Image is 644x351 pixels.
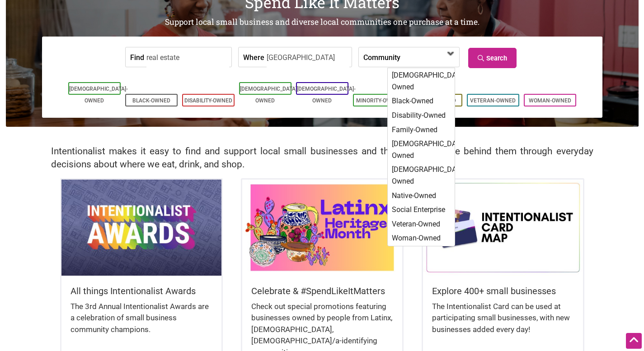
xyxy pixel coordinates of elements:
a: Disability-Owned [184,97,232,104]
div: Scroll Back to Top [626,333,642,349]
img: Latinx / Hispanic Heritage Month [242,180,402,275]
label: Find [130,47,144,67]
a: Search [468,48,517,68]
div: The 3rd Annual Intentionalist Awards are a celebration of small business community champions. [71,301,212,345]
div: Native-Owned [389,189,454,203]
a: [DEMOGRAPHIC_DATA]-Owned [297,86,356,104]
a: [DEMOGRAPHIC_DATA]-Owned [240,86,299,104]
label: Community [363,47,400,67]
h2: Support local small business and diverse local communities one purchase at a time. [6,17,639,28]
a: Minority-Owned [356,97,402,104]
h2: Intentionalist makes it easy to find and support local small businesses and the diverse people be... [51,145,593,171]
img: Intentionalist Awards [61,180,221,275]
input: neighborhood, city, state [267,47,349,68]
div: The Intentionalist Card can be used at participating small businesses, with new businesses added ... [432,301,574,345]
h5: Celebrate & #SpendLikeItMatters [251,285,393,297]
div: Woman-Owned [389,231,454,245]
div: Disability-Owned [389,108,454,123]
div: [DEMOGRAPHIC_DATA]-Owned [389,68,454,94]
a: Woman-Owned [529,97,571,104]
div: [DEMOGRAPHIC_DATA]-Owned [389,137,454,162]
label: Where [243,47,264,67]
input: a business, product, service [146,47,229,68]
a: Black-Owned [132,97,170,104]
h5: All things Intentionalist Awards [71,285,212,297]
a: Veteran-Owned [470,97,516,104]
div: Social Enterprise [389,203,454,217]
div: [DEMOGRAPHIC_DATA]-Owned [389,162,454,188]
div: Veteran-Owned [389,217,454,231]
h5: Explore 400+ small businesses [432,285,574,297]
img: Intentionalist Card Map [423,180,583,275]
div: Family-Owned [389,123,454,137]
a: [DEMOGRAPHIC_DATA]-Owned [69,86,128,104]
div: Black-Owned [389,94,454,108]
